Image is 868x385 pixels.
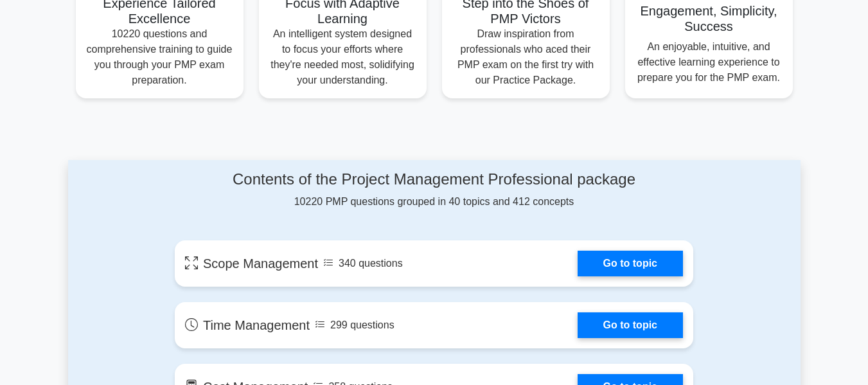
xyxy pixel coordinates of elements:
p: 10220 questions and comprehensive training to guide you through your PMP exam preparation. [86,26,233,88]
h4: Contents of the Project Management Professional package [175,170,693,189]
p: An enjoyable, intuitive, and effective learning experience to prepare you for the PMP exam. [635,39,783,85]
a: Go to topic [578,251,683,276]
p: Draw inspiration from professionals who aced their PMP exam on the first try with our Practice Pa... [452,26,599,88]
p: An intelligent system designed to focus your efforts where they're needed most, solidifying your ... [269,26,416,88]
h5: Engagement, Simplicity, Success [635,3,783,34]
a: Go to topic [578,312,683,338]
div: 10220 PMP questions grouped in 40 topics and 412 concepts [175,170,693,210]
